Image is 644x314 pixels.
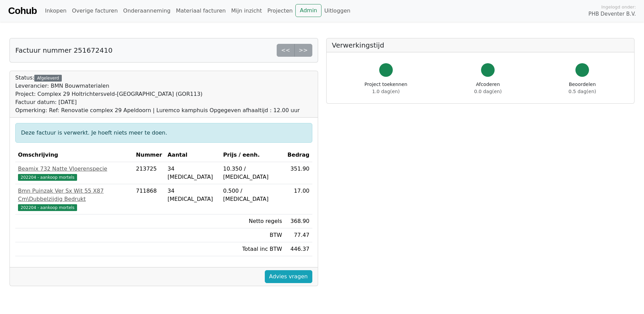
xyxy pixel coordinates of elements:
a: Mijn inzicht [228,4,265,18]
div: 34 [MEDICAL_DATA] [167,187,218,203]
td: Netto regels [220,214,285,228]
td: BTW [220,228,285,242]
div: Status: [15,74,300,115]
td: 77.47 [285,228,312,242]
a: Advies vragen [265,270,312,283]
div: 0.500 / [MEDICAL_DATA] [223,187,282,203]
div: Beoordelen [569,81,596,95]
th: Prijs / eenh. [220,148,285,162]
h5: Factuur nummer 251672410 [15,46,112,54]
th: Aantal [165,148,220,162]
span: 0.0 dag(en) [474,89,502,94]
th: Omschrijving [15,148,133,162]
a: Materiaal facturen [173,4,228,18]
span: 1.0 dag(en) [372,89,400,94]
span: 202204 - aankoop mortels [18,174,77,181]
div: Leverancier: BMN Bouwmaterialen [15,82,300,90]
a: Beamix 732 Natte Vloerenspecie202204 - aankoop mortels [18,165,131,181]
div: 34 [MEDICAL_DATA] [167,165,218,181]
td: 213725 [133,162,165,184]
td: 351.90 [285,162,312,184]
span: 202204 - aankoop mortels [18,204,77,211]
div: Bmn Puinzak Ver Sx Wit 55 X87 Cm\Dubbelzijdig Bedrukt [18,187,131,203]
th: Nummer [133,148,165,162]
td: 368.90 [285,214,312,228]
a: Admin [295,4,321,17]
div: Afgeleverd [34,75,61,82]
a: Inkopen [42,4,69,18]
div: Opmerking: Ref: Renovatie complex 29 Apeldoorn | Luremco kamphuis Opgegeven afhaaltijd : 12.00 uur [15,106,300,115]
span: Ingelogd onder: [601,4,636,10]
div: Factuur datum: [DATE] [15,98,300,106]
th: Bedrag [285,148,312,162]
td: Totaal inc BTW [220,242,285,256]
td: 711868 [133,184,165,214]
span: 0.5 dag(en) [569,89,596,94]
div: 10.350 / [MEDICAL_DATA] [223,165,282,181]
span: PHB Deventer B.V. [588,10,636,18]
div: Project toekennen [365,81,407,95]
td: 17.00 [285,184,312,214]
h5: Verwerkingstijd [332,41,629,49]
div: Beamix 732 Natte Vloerenspecie [18,165,131,173]
a: Overige facturen [69,4,121,18]
td: 446.37 [285,242,312,256]
a: Cohub [8,3,37,19]
div: Afcoderen [474,81,502,95]
a: Onderaanneming [121,4,173,18]
a: Projecten [264,4,295,18]
div: Deze factuur is verwerkt. Je hoeft niets meer te doen. [15,123,312,143]
a: Bmn Puinzak Ver Sx Wit 55 X87 Cm\Dubbelzijdig Bedrukt202204 - aankoop mortels [18,187,131,211]
a: Uitloggen [321,4,353,18]
div: Project: Complex 29 Holtrichtersveld-[GEOGRAPHIC_DATA] (GOR113) [15,90,300,98]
